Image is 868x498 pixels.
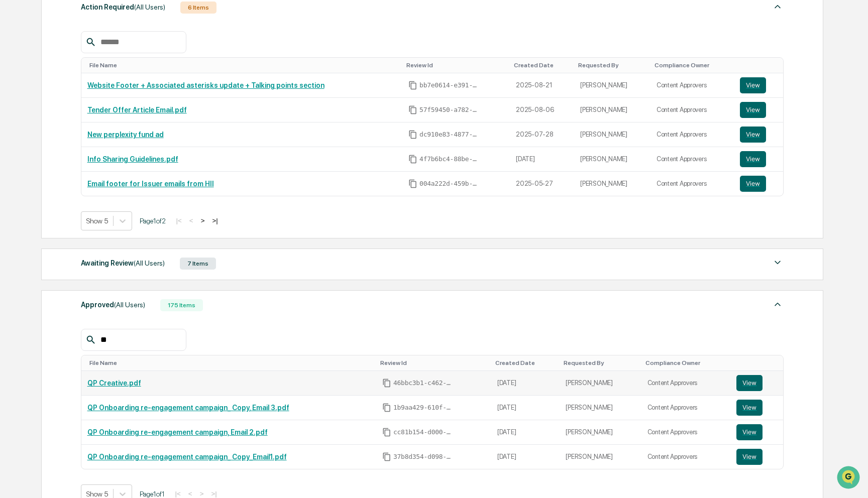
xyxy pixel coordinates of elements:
[736,424,763,440] button: View
[20,127,65,137] span: Preclearance
[87,155,178,163] a: Info Sharing Guidelines.pdf
[419,106,480,114] span: 57f59450-a782-4865-ac16-a45fae92c464
[645,359,727,366] div: Toggle SortBy
[209,216,221,225] button: >|
[10,128,18,136] div: 🖐️
[34,77,165,87] div: Start new chat
[560,371,641,396] td: [PERSON_NAME]
[87,81,324,89] a: Website Footer + Associated asterisks update + Talking points section
[134,259,165,267] span: (All Users)
[20,146,63,156] span: Data Lookup
[87,106,187,114] a: Tender Offer Article Email.pdf
[69,122,129,141] a: 🗄️Attestations
[382,428,391,437] span: Copy Id
[655,62,730,69] div: Toggle SortBy
[81,298,145,311] div: Approved
[564,359,637,366] div: Toggle SortBy
[419,155,480,163] span: 4f7b6bc4-88be-4ca2-a522-de18f03e4b40
[186,216,196,225] button: <
[408,105,417,114] span: Copy Id
[641,371,731,396] td: Content Approvers
[491,445,560,469] td: [DATE]
[114,301,145,309] span: (All Users)
[87,180,214,188] a: Email footer for Issuer emails from HII
[173,216,185,225] button: |<
[740,77,766,93] button: View
[81,1,165,14] div: Action Required
[491,396,560,420] td: [DATE]
[736,400,777,416] a: View
[510,172,574,196] td: 2025-05-27
[736,400,763,416] button: View
[81,257,165,270] div: Awaiting Review
[10,147,18,155] div: 🔎
[650,172,734,196] td: Content Approvers
[740,176,766,192] button: View
[393,379,454,387] span: 46bbc3b1-c462-4e0b-b365-b73619f6b297
[89,62,398,69] div: Toggle SortBy
[510,122,574,147] td: 2025-07-28
[495,359,556,366] div: Toggle SortBy
[393,453,454,461] span: 37b8d354-d098-454a-98ac-fedd5f34aa6c
[740,151,766,167] button: View
[408,130,417,139] span: Copy Id
[574,122,650,147] td: [PERSON_NAME]
[740,77,777,93] a: View
[772,298,784,310] img: caret
[742,62,779,69] div: Toggle SortBy
[560,445,641,469] td: [PERSON_NAME]
[650,122,734,147] td: Content Approvers
[393,404,454,412] span: 1b9aa429-610f-49fa-9fe9-76c0502894a1
[134,3,165,11] span: (All Users)
[6,122,69,141] a: 🖐️Preclearance
[740,176,777,192] a: View
[740,102,777,118] a: View
[180,2,216,14] div: 6 Items
[736,424,777,440] a: View
[10,77,28,95] img: 1746055101610-c473b297-6a78-478c-a979-82029cc54cd1
[87,131,164,139] a: New perplexity fund ad
[772,1,784,13] img: caret
[510,98,574,122] td: 2025-08-06
[180,258,216,270] div: 7 Items
[380,359,487,366] div: Toggle SortBy
[740,127,766,143] button: View
[578,62,646,69] div: Toggle SortBy
[736,375,763,391] button: View
[491,371,560,396] td: [DATE]
[560,396,641,420] td: [PERSON_NAME]
[510,73,574,98] td: 2025-08-21
[419,81,480,89] span: bb7e0614-e391-494b-8ce6-9867872e53d2
[87,404,289,412] a: QP Onboarding re-engagement campaign_ Copy, Email 3.pdf
[836,465,863,492] iframe: Open customer support
[26,46,166,56] input: Clear
[10,21,183,37] p: How can we help?
[208,489,220,498] button: >|
[382,379,391,388] span: Copy Id
[100,170,122,178] span: Pylon
[650,98,734,122] td: Content Approvers
[419,180,480,188] span: 004a222d-459b-435f-b787-6a02d38831b8
[197,489,207,498] button: >
[740,102,766,118] button: View
[641,445,731,469] td: Content Approvers
[185,489,195,498] button: <
[740,151,777,167] a: View
[491,420,560,445] td: [DATE]
[83,127,125,137] span: Attestations
[514,62,570,69] div: Toggle SortBy
[772,257,784,269] img: caret
[574,172,650,196] td: [PERSON_NAME]
[736,375,777,391] a: View
[641,396,731,420] td: Content Approvers
[382,403,391,412] span: Copy Id
[87,453,287,461] a: QP Onboarding re-engagement campaign_ Copy_Email1.pdf
[172,489,184,498] button: |<
[406,62,506,69] div: Toggle SortBy
[34,87,127,95] div: We're available if you need us!
[198,216,208,225] button: >
[171,80,183,92] button: Start new chat
[641,420,731,445] td: Content Approvers
[740,127,777,143] a: View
